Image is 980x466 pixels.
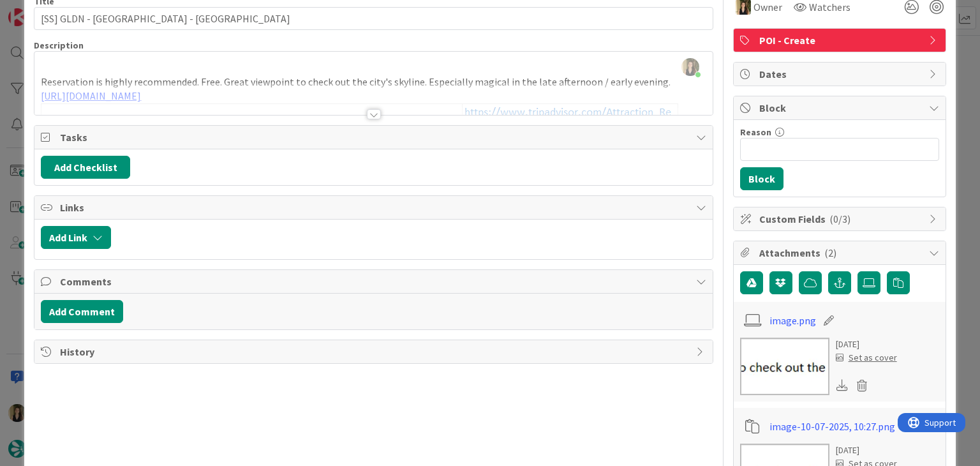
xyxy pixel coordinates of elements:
[60,344,689,359] span: History
[836,444,897,457] div: [DATE]
[769,419,895,434] a: image-10-07-2025, 10:27.png
[27,2,58,17] span: Support
[41,75,706,89] p: Reservation is highly recommended. Free. Great viewpoint to check out the city's skyline. Especia...
[60,130,689,145] span: Tasks
[34,40,84,51] span: Description
[829,213,850,225] span: ( 0/3 )
[769,313,816,328] a: image.png
[740,167,783,190] button: Block
[41,300,123,323] button: Add Comment
[41,156,130,179] button: Add Checklist
[836,377,850,394] div: Download
[759,245,923,260] span: Attachments
[824,246,836,259] span: ( 2 )
[60,274,689,289] span: Comments
[681,58,699,76] img: C71RdmBlZ3pIy3ZfdYSH8iJ9DzqQwlfe.jpg
[34,7,713,30] input: type card name here...
[836,338,897,351] div: [DATE]
[740,126,771,138] label: Reason
[759,33,923,48] span: POI - Create
[60,200,689,215] span: Links
[41,226,111,249] button: Add Link
[836,351,897,365] div: Set as cover
[759,211,923,227] span: Custom Fields
[759,66,923,82] span: Dates
[759,100,923,116] span: Block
